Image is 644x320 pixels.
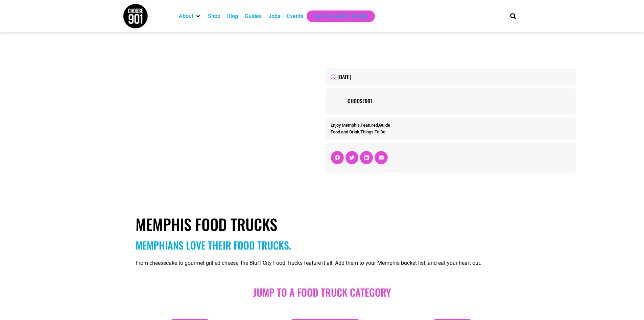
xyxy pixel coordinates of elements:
[360,151,373,164] div: Share on linkedin
[331,151,344,164] div: Share on facebook
[287,12,303,20] a: Events
[179,12,193,20] a: About
[345,151,358,164] div: Share on twitter
[360,129,385,134] a: Things To Do
[268,12,280,20] a: Jobs
[331,129,359,134] a: Food and Drink
[245,12,262,20] a: Guides
[331,123,360,128] a: Enjoy Memphis
[136,239,508,251] h2: Memphians love Their food trucks.
[331,129,385,134] span: ,
[375,151,387,164] div: Share on email
[175,10,205,22] div: About
[136,259,508,267] p: From cheesecake to gourmet grilled cheese, the Bluff City Food Trucks feature it all. Add them to...
[361,123,378,128] a: Featured
[331,123,390,128] span: , ,
[136,215,508,233] h1: Memphis Food Trucks
[313,12,368,20] a: Get Choose901 Emails
[337,73,351,81] time: [DATE]
[136,286,508,298] h2: JUMP TO A food truck Category
[507,10,519,22] div: Search
[348,97,571,105] a: Choose901
[208,12,220,20] a: Shop
[379,123,390,128] a: Guide
[102,39,319,201] img: Food Trucks in Court Square Downtown Memphis
[227,12,238,20] a: Blog
[331,93,344,107] img: Picture of Choose901
[175,10,499,22] nav: Main nav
